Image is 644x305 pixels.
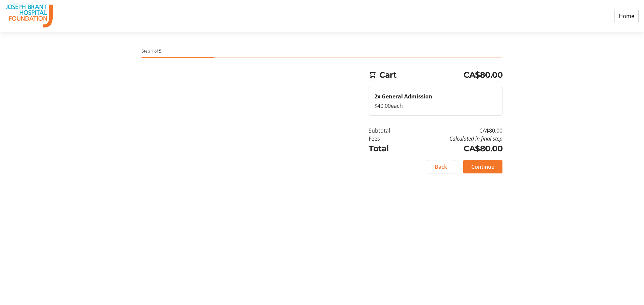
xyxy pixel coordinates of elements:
td: Total [369,143,407,155]
div: $40.00 each [374,102,497,110]
span: CA$80.00 [464,69,502,81]
span: Cart [379,69,464,81]
td: Fees [369,135,407,143]
td: CA$80.00 [407,143,502,155]
div: Step 1 of 5 [142,48,502,54]
strong: 2x General Admission [374,93,432,100]
a: Home [614,10,639,22]
span: Back [435,163,447,171]
button: Continue [463,160,502,173]
span: Continue [471,163,494,171]
td: CA$80.00 [407,127,502,135]
td: Calculated in final step [407,135,502,143]
td: Subtotal [369,127,407,135]
button: Back [427,160,455,173]
img: The Joseph Brant Hospital Foundation's Logo [5,3,53,29]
